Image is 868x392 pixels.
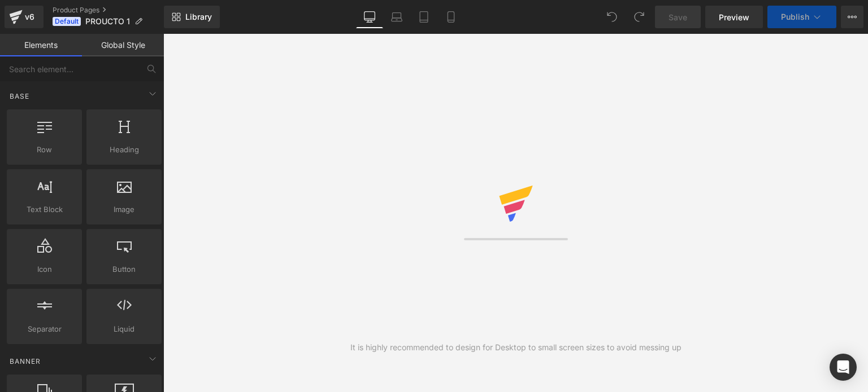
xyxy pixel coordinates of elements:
span: Banner [8,356,42,367]
span: Save [669,11,687,23]
div: Open Intercom Messenger [830,354,857,381]
span: Default [53,17,81,26]
div: v6 [23,10,37,24]
span: Heading [90,144,158,156]
span: Separator [10,323,79,335]
a: Preview [705,6,763,28]
span: Button [90,263,158,275]
div: It is highly recommended to design for Desktop to small screen sizes to avoid messing up [350,341,682,354]
span: Text Block [10,204,79,215]
button: More [841,6,863,28]
span: Icon [10,263,79,275]
span: Preview [719,11,749,23]
span: Liquid [90,323,158,335]
a: Global Style [82,34,164,56]
a: Product Pages [53,6,164,15]
span: Row [10,144,79,156]
span: Image [90,204,158,215]
a: Laptop [383,6,410,28]
a: Desktop [356,6,383,28]
a: New Library [164,6,220,28]
a: Mobile [437,6,465,28]
a: Tablet [410,6,437,28]
button: Publish [767,6,836,28]
button: Undo [601,6,623,28]
span: PROUCTO 1 [85,17,130,26]
span: Publish [781,12,809,21]
span: Library [185,12,212,22]
a: v6 [5,6,44,28]
span: Base [8,91,31,102]
button: Redo [628,6,650,28]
